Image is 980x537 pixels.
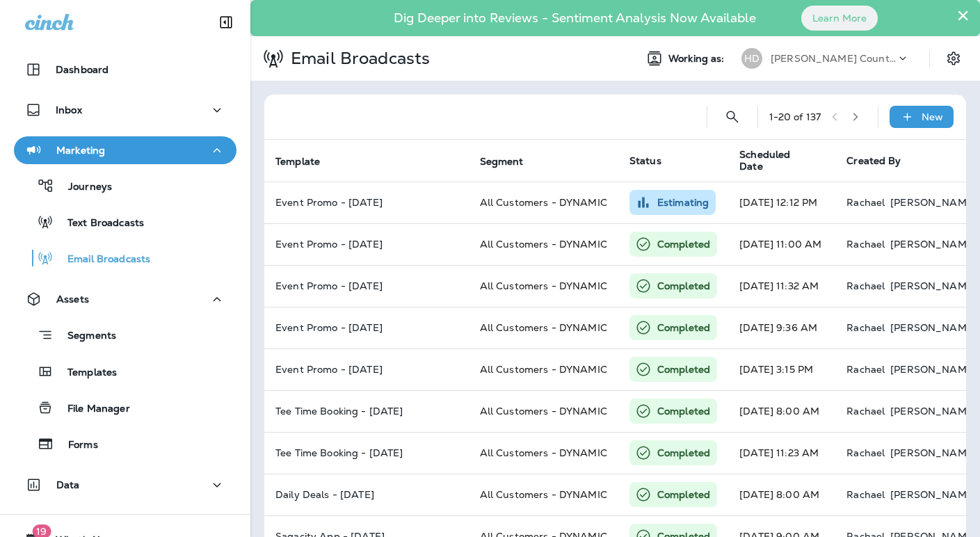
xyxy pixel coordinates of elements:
button: Marketing [14,136,236,164]
p: Journeys [54,181,112,194]
p: Dashboard [56,64,109,75]
td: [DATE] 12:12 PM [728,182,835,223]
button: Settings [941,46,966,71]
button: Text Broadcasts [14,207,236,237]
p: Rachael [846,197,885,208]
p: Dig Deeper into Reviews - Sentiment Analysis Now Available [353,16,796,20]
div: HD [741,48,762,69]
p: Completed [657,237,710,251]
button: Inbox [14,96,236,124]
p: [PERSON_NAME] [890,280,977,291]
p: Rachael [846,364,885,375]
p: Email Broadcasts [285,48,430,69]
span: All Customers - DYNAMIC [480,405,607,417]
p: Event Promo - 9/12/25 [275,280,458,291]
p: Completed [657,279,710,293]
span: Working as: [668,53,728,65]
span: All Customers - DYNAMIC [480,238,607,250]
span: Created By [846,154,901,167]
p: Completed [657,362,710,376]
span: All Customers - DYNAMIC [480,488,607,501]
td: [DATE] 11:23 AM [728,432,835,474]
p: [PERSON_NAME] [890,489,977,500]
p: [PERSON_NAME] [890,239,977,250]
div: 1 - 20 of 137 [769,111,821,122]
p: Segments [54,330,116,344]
button: Data [14,471,236,499]
span: Scheduled Date [739,149,830,173]
span: All Customers - DYNAMIC [480,447,607,459]
p: Rachael [846,322,885,333]
p: Forms [54,439,98,452]
p: Text Broadcasts [54,217,144,230]
p: Assets [56,294,89,305]
p: Completed [657,321,710,335]
span: Scheduled Date [739,149,812,173]
p: Templates [54,367,117,380]
p: Completed [657,488,710,502]
p: [PERSON_NAME] Country Club [771,53,896,64]
p: Rachael [846,280,885,291]
button: Journeys [14,171,236,200]
p: Tee Time Booking - 8/7/25 [275,447,458,458]
td: [DATE] 11:32 AM [728,265,835,307]
p: [PERSON_NAME] [890,322,977,333]
p: New [922,111,943,122]
button: Close [956,4,970,26]
p: Inbox [56,104,82,115]
span: All Customers - DYNAMIC [480,196,607,209]
button: Forms [14,429,236,458]
button: File Manager [14,393,236,422]
p: Rachael [846,406,885,417]
p: Event Promo - 9/4/25 [275,322,458,333]
p: Completed [657,404,710,418]
button: Search Email Broadcasts [718,103,746,131]
p: [PERSON_NAME] [890,406,977,417]
p: Event Promo - 9/19/25 [275,239,458,250]
p: Rachael [846,239,885,250]
span: All Customers - DYNAMIC [480,280,607,292]
td: [DATE] 3:15 PM [728,348,835,390]
p: Estimating [657,195,709,209]
p: Event Promo - 10/3/25 [275,197,458,208]
p: Daily Deals - 7/24/25 [275,489,458,500]
span: Segment [480,156,524,168]
button: Templates [14,357,236,386]
button: Collapse Sidebar [207,8,246,36]
p: Data [56,479,80,490]
p: Completed [657,446,710,460]
td: [DATE] 8:00 AM [728,390,835,432]
p: [PERSON_NAME] [890,364,977,375]
span: All Customers - DYNAMIC [480,321,607,334]
button: Dashboard [14,56,236,83]
td: [DATE] 11:00 AM [728,223,835,265]
p: Marketing [56,145,105,156]
span: Template [275,156,320,168]
button: Assets [14,285,236,313]
p: Rachael [846,489,885,500]
p: Email Broadcasts [54,253,150,266]
p: [PERSON_NAME] [890,197,977,208]
button: Email Broadcasts [14,243,236,273]
button: Segments [14,320,236,350]
p: [PERSON_NAME] [890,447,977,458]
p: Event Promo - 8/26/25 [275,364,458,375]
p: Rachael [846,447,885,458]
span: Template [275,155,338,168]
button: Learn More [801,6,878,31]
td: [DATE] 8:00 AM [728,474,835,515]
p: File Manager [54,403,130,416]
p: Tee Time Booking - 8/22/25 [275,406,458,417]
span: Segment [480,155,542,168]
span: Status [629,154,661,167]
td: [DATE] 9:36 AM [728,307,835,348]
span: All Customers - DYNAMIC [480,363,607,376]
